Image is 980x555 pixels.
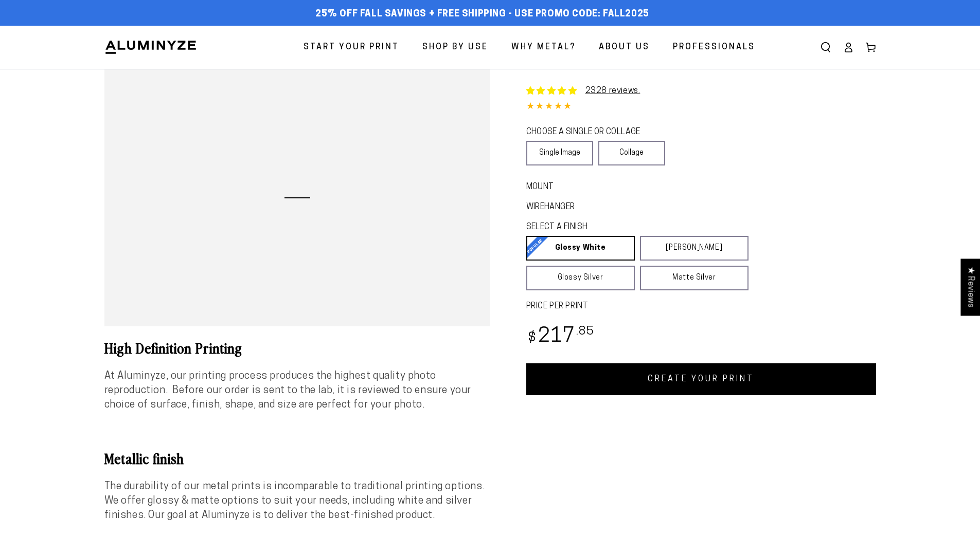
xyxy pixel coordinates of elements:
span: The durability of our metal prints is incomparable to traditional printing options. We offer glos... [104,482,487,521]
a: Glossy White [526,236,635,261]
div: 4.85 out of 5.0 stars [526,100,876,115]
legend: Mount [526,181,544,193]
a: 2328 reviews. [585,87,640,95]
b: Metallic finish [104,448,184,468]
sup: .85 [576,326,595,338]
a: CREATE YOUR PRINT [526,363,876,395]
summary: Search our site [814,36,837,59]
a: Professionals [665,34,763,61]
a: Glossy Silver [526,266,635,290]
a: Matte Silver [640,266,749,290]
img: Aluminyze [104,40,197,55]
a: Why Metal? [504,34,583,61]
bdi: 217 [526,327,595,347]
legend: WireHanger [526,201,556,213]
legend: CHOOSE A SINGLE OR COLLAGE [526,126,656,138]
span: $ [528,331,537,345]
a: Single Image [526,141,593,165]
legend: SELECT A FINISH [526,221,724,233]
a: About Us [591,34,657,61]
a: Start Your Print [296,34,407,61]
b: High Definition Printing [104,338,242,357]
a: [PERSON_NAME] [640,236,749,261]
label: PRICE PER PRINT [526,301,876,312]
span: Start Your Print [304,40,399,55]
span: At Aluminyze, our printing process produces the highest quality photo reproduction. Before our or... [104,371,472,410]
media-gallery: Gallery Viewer [104,69,490,326]
div: Click to open Judge.me floating reviews tab [960,258,980,316]
a: Shop By Use [415,34,496,61]
span: Why Metal? [511,40,576,55]
a: Collage [598,141,665,165]
span: Professionals [673,40,755,55]
span: About Us [599,40,650,55]
span: 25% off FALL Savings + Free Shipping - Use Promo Code: FALL2025 [315,9,649,20]
span: Shop By Use [422,40,488,55]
